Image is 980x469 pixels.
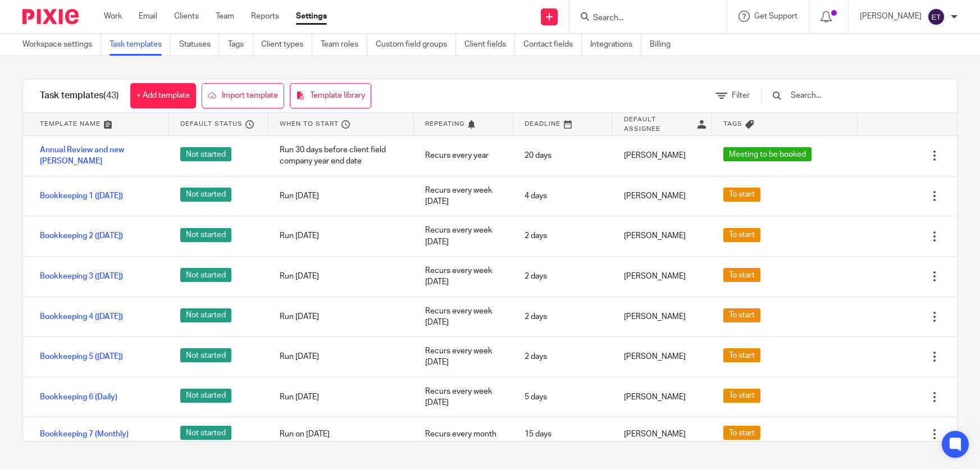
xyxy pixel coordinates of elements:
span: Not started [180,228,231,242]
div: 20 days [513,142,613,170]
div: Run [DATE] [268,182,414,210]
span: Default assignee [624,115,695,134]
div: [PERSON_NAME] [613,303,712,331]
a: Team [216,11,234,22]
img: svg%3E [927,8,945,26]
a: Settings [296,11,327,22]
div: [PERSON_NAME] [613,222,712,250]
div: Run [DATE] [268,262,414,290]
div: [PERSON_NAME] [613,383,712,411]
span: Default status [180,119,243,129]
a: Workspace settings [22,34,101,56]
span: Meeting to be booked [729,149,806,160]
span: Not started [180,426,231,440]
div: [PERSON_NAME] [613,182,712,210]
h1: Task templates [40,90,119,102]
div: 15 days [513,420,613,448]
a: Billing [650,34,679,56]
span: Not started [180,389,231,403]
a: Bookkeeping 2 ([DATE]) [40,230,123,242]
a: Annual Review and new [PERSON_NAME] [40,144,158,167]
a: Statuses [179,34,220,56]
a: Bookkeeping 3 ([DATE]) [40,271,123,282]
div: 4 days [513,182,613,210]
div: Run [DATE] [268,222,414,250]
input: Search... [790,89,920,102]
a: + Add template [130,83,196,108]
div: Recurs every week [DATE] [414,297,513,337]
a: Work [104,11,122,22]
span: When to start [280,119,339,129]
span: Repeating [425,119,464,129]
span: To start [729,270,755,281]
span: Not started [180,268,231,282]
a: Clients [174,11,199,22]
a: Bookkeeping 1 ([DATE]) [40,190,123,202]
div: [PERSON_NAME] [613,420,712,448]
span: Filter [732,92,750,99]
div: 2 days [513,303,613,331]
div: Run [DATE] [268,383,414,411]
a: Bookkeeping 7 (Monthly) [40,429,129,440]
div: Recurs every week [DATE] [414,176,513,216]
div: Recurs every week [DATE] [414,257,513,297]
span: Not started [180,147,231,161]
a: Custom field groups [376,34,456,56]
span: Not started [180,188,231,202]
span: To start [729,427,755,439]
span: Not started [180,348,231,362]
span: To start [729,229,755,240]
a: Bookkeeping 5 ([DATE]) [40,351,123,362]
span: To start [729,309,755,321]
div: Recurs every week [DATE] [414,377,513,417]
div: 2 days [513,222,613,250]
div: Recurs every week [DATE] [414,337,513,377]
div: 2 days [513,343,613,371]
span: To start [729,350,755,361]
a: Client fields [464,34,515,56]
div: Recurs every week [DATE] [414,216,513,256]
div: 2 days [513,262,613,290]
a: Email [139,11,157,22]
span: Get Support [754,12,797,20]
img: Pixie [22,9,79,24]
div: [PERSON_NAME] [613,142,712,170]
input: Search [592,13,693,24]
a: Task templates [110,34,171,56]
span: To start [729,390,755,401]
a: Integrations [590,34,641,56]
a: Client types [261,34,312,56]
span: Not started [180,308,231,322]
a: Bookkeeping 6 (Daily) [40,391,117,403]
a: Template library [290,83,371,108]
span: Template name [40,119,101,129]
a: Contact fields [523,34,582,56]
p: [PERSON_NAME] [860,11,922,22]
span: To start [729,189,755,200]
a: Import template [202,83,284,108]
span: (43) [103,91,119,100]
div: Run [DATE] [268,343,414,371]
div: 5 days [513,383,613,411]
a: Team roles [321,34,367,56]
div: [PERSON_NAME] [613,262,712,290]
div: Recurs every year [414,142,513,170]
span: Tags [723,119,742,129]
a: Bookkeeping 4 ([DATE]) [40,311,123,322]
a: Reports [251,11,279,22]
div: Run [DATE] [268,303,414,331]
span: Deadline [525,119,560,129]
div: Run on [DATE] [268,420,414,448]
div: Recurs every month [414,420,513,448]
div: Run 30 days before client field company year end date [268,136,414,176]
div: [PERSON_NAME] [613,343,712,371]
a: Tags [228,34,253,56]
